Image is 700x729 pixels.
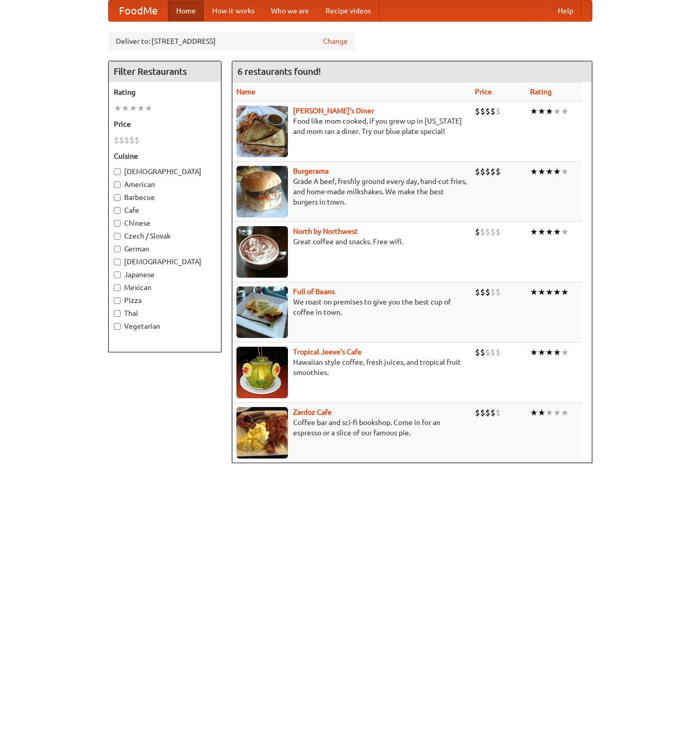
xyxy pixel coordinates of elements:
[109,61,221,82] h4: Filter Restaurants
[108,32,355,50] div: Deliver to: [STREET_ADDRESS]
[114,323,121,330] input: Vegetarian
[293,287,335,296] b: Full of Beans
[530,166,538,177] li: ★
[114,282,216,293] label: Mexican
[114,220,121,227] input: Chinese
[538,226,545,238] li: ★
[553,226,561,238] li: ★
[475,106,480,117] li: $
[545,347,553,358] li: ★
[114,218,216,228] label: Chinese
[114,284,121,291] input: Mexican
[114,103,122,114] li: ★
[545,166,553,177] li: ★
[550,1,582,21] a: Help
[293,107,374,115] a: [PERSON_NAME]'s Diner
[561,347,569,358] li: ★
[236,297,467,317] p: We roast on premises to give you the best cup of coffee in town.
[475,347,480,358] li: $
[114,134,119,146] li: $
[114,233,121,240] input: Czech / Slovak
[475,88,492,96] a: Price
[236,88,255,96] a: Name
[485,106,490,117] li: $
[553,166,561,177] li: ★
[114,269,216,280] label: Japanese
[530,226,538,238] li: ★
[114,181,121,188] input: American
[114,231,216,241] label: Czech / Slovak
[530,286,538,298] li: ★
[538,407,545,418] li: ★
[236,226,288,278] img: north.jpg
[236,106,288,157] img: sallys.jpg
[490,166,496,177] li: $
[538,166,545,177] li: ★
[293,348,362,356] a: Tropical Jeeve's Cafe
[114,151,216,161] h5: Cuisine
[293,227,358,235] a: North by Northwest
[122,103,129,114] li: ★
[114,119,216,129] h5: Price
[236,166,288,217] img: burgerama.jpg
[293,408,332,416] a: Zardoz Cafe
[236,286,288,338] img: beans.jpg
[129,103,137,114] li: ★
[114,295,216,306] label: Pizza
[553,286,561,298] li: ★
[114,192,216,202] label: Barbecue
[236,176,467,207] p: Grade A beef, freshly ground every day, hand-cut fries, and home-made milkshakes. We make the bes...
[490,106,496,117] li: $
[485,226,490,238] li: $
[293,167,329,175] a: Burgerama
[236,236,467,247] p: Great coffee and snacks. Free wifi.
[204,1,263,21] a: How it works
[475,226,480,238] li: $
[480,407,485,418] li: $
[475,166,480,177] li: $
[545,286,553,298] li: ★
[480,106,485,117] li: $
[545,106,553,117] li: ★
[496,166,501,177] li: $
[114,310,121,317] input: Thai
[114,321,216,331] label: Vegetarian
[561,166,569,177] li: ★
[545,226,553,238] li: ★
[561,226,569,238] li: ★
[236,347,288,398] img: jeeves.jpg
[114,166,216,177] label: [DEMOGRAPHIC_DATA]
[134,134,140,146] li: $
[114,207,121,214] input: Cafe
[114,257,216,267] label: [DEMOGRAPHIC_DATA]
[490,347,496,358] li: $
[237,66,321,76] ng-pluralize: 6 restaurants found!
[530,407,538,418] li: ★
[263,1,317,21] a: Who we are
[480,286,485,298] li: $
[236,116,467,137] p: Food like mom cooked, if you grew up in [US_STATE] and mom ran a diner. Try our blue plate special!
[114,272,121,278] input: Japanese
[317,1,379,21] a: Recipe videos
[553,407,561,418] li: ★
[485,347,490,358] li: $
[490,226,496,238] li: $
[561,407,569,418] li: ★
[490,286,496,298] li: $
[114,87,216,97] h5: Rating
[236,417,467,438] p: Coffee bar and sci-fi bookshop. Come in for an espresso or a slice of our famous pie.
[475,407,480,418] li: $
[475,286,480,298] li: $
[480,166,485,177] li: $
[114,297,121,304] input: Pizza
[480,347,485,358] li: $
[538,347,545,358] li: ★
[530,88,552,96] a: Rating
[236,357,467,378] p: Hawaiian style coffee, fresh juices, and tropical fruit smoothies.
[236,407,288,459] img: zardoz.jpg
[109,1,168,21] a: FoodMe
[114,168,121,175] input: [DEMOGRAPHIC_DATA]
